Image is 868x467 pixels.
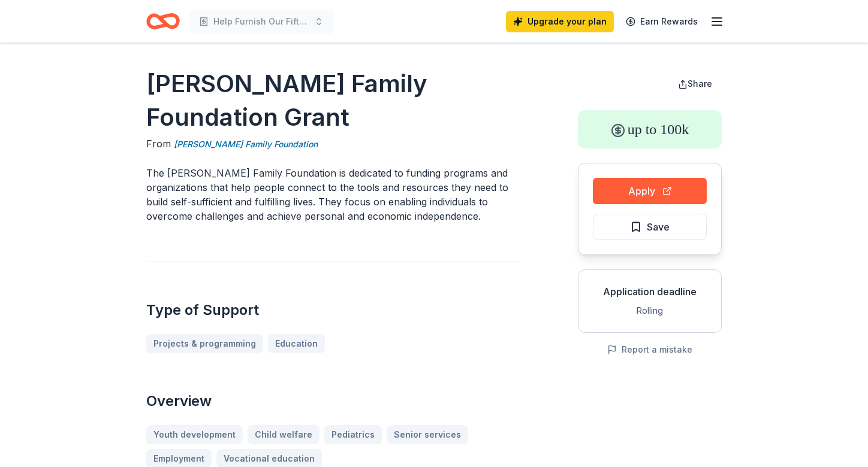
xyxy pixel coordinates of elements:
[688,78,712,89] span: Share
[588,284,712,299] div: Application deadline
[593,214,707,240] button: Save
[213,14,309,29] span: Help Furnish Our Fifth Home
[578,110,722,148] div: up to 100k
[593,178,707,204] button: Apply
[189,10,333,34] button: Help Furnish Our Fifth Home
[647,219,670,235] span: Save
[588,304,712,318] div: Rolling
[506,11,614,32] a: Upgrade your plan
[668,72,722,96] button: Share
[146,334,263,353] a: Projects & programming
[607,342,692,357] button: Report a mistake
[146,301,520,320] h2: Type of Support
[146,166,520,223] p: The [PERSON_NAME] Family Foundation is dedicated to funding programs and organizations that help ...
[146,392,520,411] h2: Overview
[174,137,318,151] a: [PERSON_NAME] Family Foundation
[146,67,520,134] h1: [PERSON_NAME] Family Foundation Grant
[146,137,520,151] div: From
[268,334,325,353] a: Education
[619,11,705,32] a: Earn Rewards
[146,7,180,35] a: Home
